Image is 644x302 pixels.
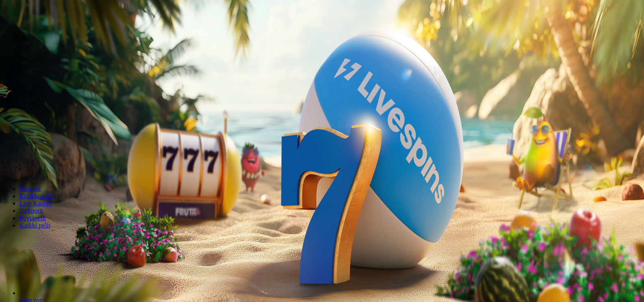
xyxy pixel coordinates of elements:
[3,171,641,244] header: Lobby
[20,222,50,229] a: Kaikki pelit
[20,193,52,199] a: Kolikkopelit
[3,171,641,229] nav: Lobby
[20,214,46,221] a: Pöytäpelit
[20,200,52,207] a: Live Kasino
[20,185,41,192] a: Suositut
[20,207,43,214] a: Jackpotit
